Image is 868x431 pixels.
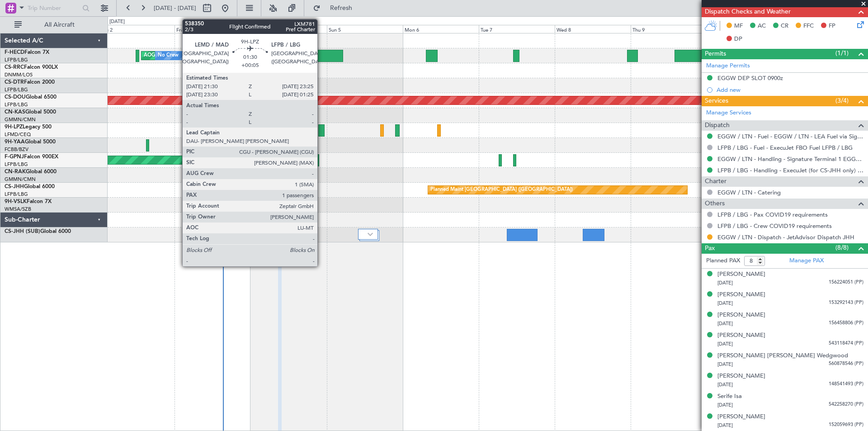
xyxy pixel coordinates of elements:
[5,184,24,189] span: CS-JHH
[28,1,80,15] input: Trip Number
[705,199,725,209] span: Others
[5,86,28,93] a: LFPB/LBG
[803,22,814,31] span: FFC
[717,402,733,408] span: [DATE]
[829,319,863,327] span: 156458806 (PP)
[5,154,24,160] span: F-GPNJ
[706,256,740,265] label: Planned PAX
[717,211,828,218] a: LFPB / LBG - Pax COVID19 requirements
[5,50,49,55] a: F-HECDFalcon 7X
[5,169,57,175] a: CN-RAKGlobal 6000
[829,380,863,388] span: 148541493 (PP)
[5,71,33,78] a: DNMM/LOS
[10,18,98,32] button: All Aircraft
[5,109,56,115] a: CN-KASGlobal 5000
[789,256,824,265] a: Manage PAX
[717,222,832,230] a: LFPB / LBG - Crew COVID19 requirements
[717,351,848,360] div: [PERSON_NAME] [PERSON_NAME] Wedgwood
[5,169,26,175] span: CN-RAK
[430,183,573,197] div: Planned Maint [GEOGRAPHIC_DATA] ([GEOGRAPHIC_DATA])
[717,133,863,140] a: EGGW / LTN - Fuel - EGGW / LTN - LEA Fuel via Signature in EGGW
[5,199,52,204] a: 9H-VSLKFalcon 7X
[758,22,766,31] span: AC
[705,96,728,106] span: Services
[829,360,863,368] span: 560878546 (PP)
[5,124,23,130] span: 9H-LPZ
[479,25,555,33] div: Tue 7
[717,311,765,320] div: [PERSON_NAME]
[717,290,765,299] div: [PERSON_NAME]
[5,161,28,168] a: LFPB/LBG
[717,392,742,401] div: Serife Isa
[309,1,363,15] button: Refresh
[717,166,863,174] a: LFPB / LBG - Handling - ExecuJet (for CS-JHH only) LFPB / LBG
[5,65,24,70] span: CS-RRC
[717,155,863,163] a: EGGW / LTN - Handling - Signature Terminal 1 EGGW / LTN
[706,109,751,118] a: Manage Services
[734,22,743,31] span: MF
[631,25,707,33] div: Thu 9
[5,146,28,153] a: FCBB/BZV
[717,320,733,327] span: [DATE]
[99,25,175,33] div: Thu 2
[5,139,56,145] a: 9H-YAAGlobal 5000
[158,49,179,62] div: No Crew
[327,25,403,33] div: Sun 5
[368,232,373,236] img: arrow-gray.svg
[175,25,250,33] div: Fri 3
[835,96,849,105] span: (3/4)
[5,116,36,123] a: GMMN/CMN
[717,74,783,82] div: EGGW DEP SLOT 0900z
[5,229,71,234] a: CS-JHH (SUB)Global 6000
[705,7,791,17] span: Dispatch Checks and Weather
[144,49,239,62] div: AOG Maint Paris ([GEOGRAPHIC_DATA])
[717,233,854,241] a: EGGW / LTN - Dispatch - JetAdvisor Dispatch JHH
[154,4,196,12] span: [DATE] - [DATE]
[109,18,125,26] div: [DATE]
[5,131,31,138] a: LFMD/CEQ
[403,25,479,33] div: Mon 6
[5,57,28,63] a: LFPB/LBG
[717,86,863,94] div: Add new
[5,176,36,183] a: GMMN/CMN
[781,22,788,31] span: CR
[717,381,733,388] span: [DATE]
[717,422,733,429] span: [DATE]
[5,50,24,55] span: F-HECD
[5,80,55,85] a: CS-DTRFalcon 2000
[5,191,28,198] a: LFPB/LBG
[717,361,733,368] span: [DATE]
[705,49,726,59] span: Permits
[717,331,765,340] div: [PERSON_NAME]
[5,101,28,108] a: LFPB/LBG
[322,5,360,11] span: Refresh
[717,144,853,152] a: LFPB / LBG - Fuel - ExecuJet FBO Fuel LFPB / LBG
[5,95,57,100] a: CS-DOUGlobal 6500
[829,279,863,286] span: 156224051 (PP)
[717,372,765,381] div: [PERSON_NAME]
[5,154,58,160] a: F-GPNJFalcon 900EX
[706,62,750,71] a: Manage Permits
[829,401,863,408] span: 542258270 (PP)
[717,300,733,307] span: [DATE]
[835,243,849,252] span: (8/8)
[717,412,765,422] div: [PERSON_NAME]
[717,341,733,347] span: [DATE]
[5,206,31,213] a: WMSA/SZB
[829,299,863,307] span: 153292143 (PP)
[5,80,24,85] span: CS-DTR
[5,124,52,130] a: 9H-LPZLegacy 500
[5,199,27,204] span: 9H-VSLK
[717,189,781,196] a: EGGW / LTN - Catering
[250,25,326,33] div: Sat 4
[717,270,765,279] div: [PERSON_NAME]
[5,139,25,145] span: 9H-YAA
[734,35,742,44] span: DP
[829,340,863,347] span: 543118474 (PP)
[829,421,863,429] span: 152059693 (PP)
[705,176,726,187] span: Charter
[717,279,733,286] span: [DATE]
[705,243,715,254] span: Pax
[705,120,730,131] span: Dispatch
[5,229,40,234] span: CS-JHH (SUB)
